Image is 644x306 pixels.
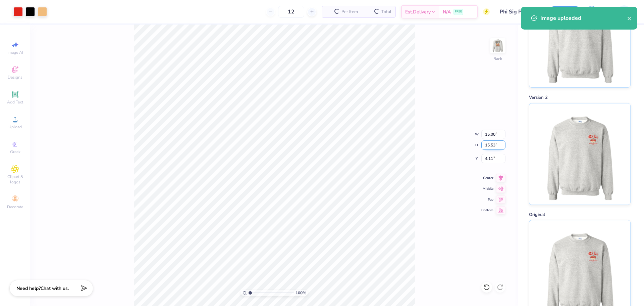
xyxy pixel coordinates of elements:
span: Image AI [7,50,23,55]
span: Est. Delivery [405,8,431,15]
span: Add Text [7,99,23,105]
span: Middle [481,186,493,191]
span: FREE [455,9,462,14]
img: Back [491,39,504,52]
img: Version 2 [538,103,621,205]
button: close [627,14,632,22]
span: Upload [8,124,22,130]
span: Clipart & logos [3,174,27,185]
span: Bottom [481,208,493,213]
span: 100 % [296,290,306,296]
span: Greek [10,149,20,155]
span: Decorate [7,204,23,210]
span: Top [481,197,493,202]
input: Untitled Design [495,5,544,18]
div: Back [493,56,502,62]
div: Original [529,212,631,218]
span: Total [381,8,391,15]
div: Image uploaded [540,14,627,22]
span: Center [481,176,493,180]
span: Designs [8,75,22,80]
div: Version 2 [529,94,631,101]
strong: Need help? [16,285,41,292]
span: Chat with us. [41,285,69,292]
span: Per Item [341,8,358,15]
input: – – [278,6,304,18]
span: N/A [443,8,451,15]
